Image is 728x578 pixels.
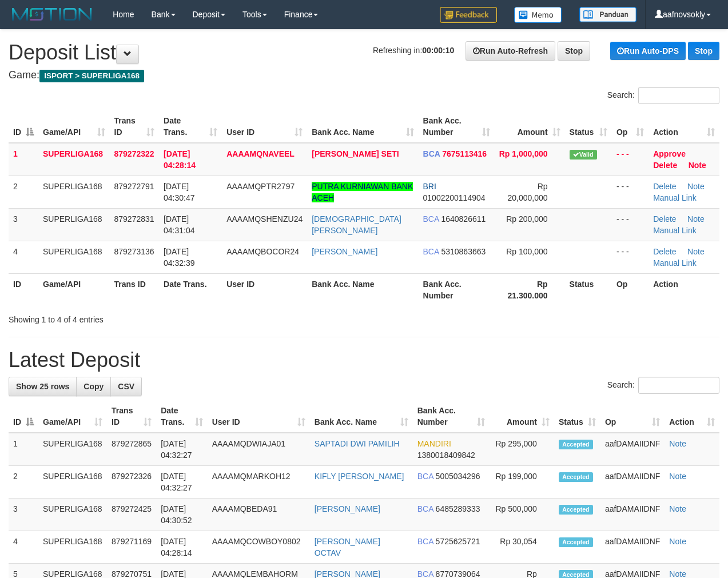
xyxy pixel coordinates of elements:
td: 4 [9,531,38,564]
th: Action: activate to sort column ascending [665,400,719,433]
th: ID: activate to sort column descending [9,110,38,143]
td: SUPERLIGA168 [38,241,110,273]
th: User ID [222,273,307,306]
input: Search: [638,377,719,394]
span: Accepted [559,537,593,547]
td: AAAAMQBEDA91 [208,499,310,531]
span: 879272322 [114,149,154,158]
span: Copy 1640826611 to clipboard [441,214,486,224]
th: Bank Acc. Number [419,273,495,306]
span: AAAAMQBOCOR24 [226,247,299,256]
span: Valid transaction [570,150,597,160]
th: Trans ID [110,273,160,306]
th: Op: activate to sort column ascending [600,400,665,433]
th: Bank Acc. Name: activate to sort column ascending [307,110,418,143]
th: User ID: activate to sort column ascending [208,400,310,433]
td: aafDAMAIIDNF [600,499,665,531]
span: Rp 20,000,000 [507,182,547,202]
span: Rp 200,000 [506,214,547,224]
td: 2 [9,466,38,499]
label: Search: [607,87,719,104]
td: Rp 295,000 [490,433,554,466]
td: 879272425 [107,499,156,531]
img: panduan.png [579,7,636,22]
a: Note [669,504,686,513]
h4: Game: [9,70,719,81]
td: SUPERLIGA168 [38,466,107,499]
span: Accepted [559,440,593,449]
a: Note [687,247,705,256]
td: - - - [612,241,649,273]
a: CSV [110,377,142,396]
th: Status: activate to sort column ascending [565,110,612,143]
img: MOTION_logo.png [9,6,96,23]
th: ID: activate to sort column descending [9,400,38,433]
td: aafDAMAIIDNF [600,466,665,499]
a: Delete [653,247,676,256]
span: AAAAMQNAVEEL [226,149,295,158]
td: 879272326 [107,466,156,499]
td: SUPERLIGA168 [38,531,107,564]
a: Run Auto-Refresh [466,41,555,61]
th: User ID: activate to sort column ascending [222,110,307,143]
a: Run Auto-DPS [610,42,686,60]
td: Rp 30,054 [490,531,554,564]
a: [PERSON_NAME] OCTAV [315,537,380,557]
th: Date Trans.: activate to sort column ascending [159,110,222,143]
span: MANDIRI [417,439,451,448]
th: Game/API: activate to sort column ascending [38,400,107,433]
td: 1 [9,143,38,176]
a: Note [669,439,686,448]
td: SUPERLIGA168 [38,433,107,466]
a: Delete [653,214,676,224]
td: 3 [9,208,38,241]
a: KIFLY [PERSON_NAME] [315,472,404,481]
td: [DATE] 04:28:14 [156,531,208,564]
img: Feedback.jpg [440,7,497,23]
th: Trans ID: activate to sort column ascending [110,110,160,143]
a: Note [687,182,705,191]
td: 879272865 [107,433,156,466]
a: [DEMOGRAPHIC_DATA][PERSON_NAME] [312,214,401,235]
span: Accepted [559,472,593,482]
span: BCA [423,149,440,158]
th: Bank Acc. Name [307,273,418,306]
a: Manual Link [653,226,697,235]
span: Accepted [559,505,593,515]
a: Note [669,472,686,481]
th: Date Trans. [159,273,222,306]
th: Rp 21.300.000 [495,273,565,306]
span: AAAAMQSHENZU24 [226,214,303,224]
span: Copy 7675113416 to clipboard [442,149,487,158]
a: Delete [653,161,677,170]
th: Trans ID: activate to sort column ascending [107,400,156,433]
span: Copy 01002200114904 to clipboard [423,193,486,202]
span: BRI [423,182,436,191]
a: [PERSON_NAME] [312,247,377,256]
span: 879272791 [114,182,154,191]
span: Show 25 rows [16,382,69,391]
th: Amount: activate to sort column ascending [490,400,554,433]
td: [DATE] 04:30:52 [156,499,208,531]
td: 3 [9,499,38,531]
td: SUPERLIGA168 [38,499,107,531]
h1: Latest Deposit [9,349,719,372]
th: Op [612,273,649,306]
td: Rp 500,000 [490,499,554,531]
span: BCA [417,472,433,481]
td: [DATE] 04:32:27 [156,466,208,499]
span: [DATE] 04:30:47 [164,182,195,202]
th: Bank Acc. Number: activate to sort column ascending [413,400,490,433]
td: - - - [612,176,649,208]
th: ID [9,273,38,306]
span: 879273136 [114,247,154,256]
a: Show 25 rows [9,377,77,396]
span: BCA [417,537,433,546]
span: BCA [423,214,439,224]
a: Copy [76,377,111,396]
span: BCA [423,247,439,256]
td: 4 [9,241,38,273]
img: Button%20Memo.svg [514,7,562,23]
td: SUPERLIGA168 [38,208,110,241]
a: Note [689,161,706,170]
